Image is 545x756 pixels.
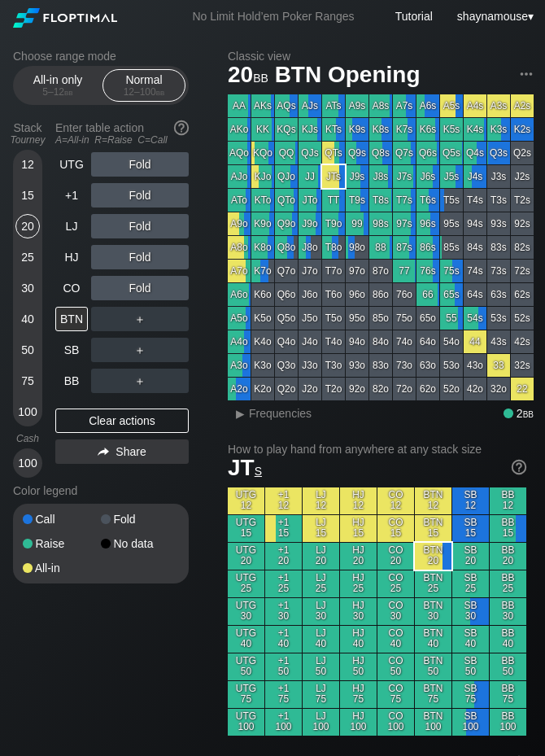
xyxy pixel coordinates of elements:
h2: How to play hand from anywhere at any stack size [228,443,526,456]
div: K9o [251,212,274,235]
div: AKo [228,118,251,141]
div: K8s [369,118,392,141]
div: BB 20 [490,543,526,570]
div: AQo [228,142,251,164]
div: Call [23,513,101,525]
span: shaynamouse [457,10,528,23]
div: 65o [416,307,439,330]
div: J9o [299,212,321,235]
div: 62s [511,283,534,306]
div: BTN 15 [415,515,451,542]
div: All-in only [20,70,95,101]
div: ▾ [453,7,536,25]
div: K3s [487,118,510,141]
div: +1 25 [265,570,302,597]
div: LJ 20 [303,543,339,570]
div: Q8s [369,142,392,164]
div: Q3s [487,142,510,164]
div: UTG [55,152,88,177]
div: 93s [487,212,510,235]
div: A3s [487,94,510,117]
div: 94o [346,330,368,353]
div: 33 [487,354,510,377]
div: ＋ [91,307,189,331]
div: 83o [369,354,392,377]
div: 75 [15,369,40,393]
div: UTG 12 [228,487,264,514]
div: BB 40 [490,626,526,653]
div: A=All-in R=Raise C=Call [55,134,189,146]
div: 84o [369,330,392,353]
div: HJ 15 [340,515,377,542]
div: AQs [275,94,298,117]
div: T7o [322,260,345,282]
div: LJ 50 [303,653,339,680]
div: K6o [251,283,274,306]
div: Q7o [275,260,298,282]
div: UTG 25 [228,570,264,597]
div: 85s [440,236,463,259]
div: QJs [299,142,321,164]
div: CO 75 [377,681,414,708]
div: Normal [107,70,181,101]
div: SB 20 [452,543,489,570]
div: QQ [275,142,298,164]
div: LJ 75 [303,681,339,708]
span: bb [253,68,268,85]
div: No data [101,538,179,549]
div: CO 15 [377,515,414,542]
div: 44 [464,330,486,353]
div: Color legend [13,478,189,504]
div: Stack [7,115,49,152]
div: SB 30 [452,598,489,625]
div: +1 [55,183,88,208]
div: HJ 50 [340,653,377,680]
div: CO 40 [377,626,414,653]
div: A9o [228,212,251,235]
div: K3o [251,354,274,377]
div: ATs [322,94,345,117]
div: 82s [511,236,534,259]
div: CO 12 [377,487,414,514]
div: +1 40 [265,626,302,653]
div: Raise [23,538,101,549]
div: BB [55,369,88,393]
div: 52s [511,307,534,330]
div: 88 [369,236,392,259]
div: 50 [15,338,40,362]
div: HJ 30 [340,598,377,625]
div: 53s [487,307,510,330]
div: 15 [15,183,40,208]
div: Q9o [275,212,298,235]
div: K2o [251,378,274,400]
div: UTG 75 [228,681,264,708]
div: J9s [346,165,368,188]
div: 76o [393,283,416,306]
span: s [255,461,262,479]
div: K6s [416,118,439,141]
h2: Choose range mode [13,50,189,63]
div: BTN 12 [415,487,451,514]
div: Q5s [440,142,463,164]
div: CO 25 [377,570,414,597]
div: 43s [487,330,510,353]
div: J7o [299,260,321,282]
div: HJ [55,245,88,269]
div: 53o [440,354,463,377]
div: A7o [228,260,251,282]
div: LJ 40 [303,626,339,653]
div: 96s [416,212,439,235]
img: ellipsis.fd386fe8.svg [517,65,535,83]
div: BB 25 [490,570,526,597]
div: 74s [464,260,486,282]
div: UTG 100 [228,709,264,736]
div: SB 40 [452,626,489,653]
div: HJ 12 [340,487,377,514]
div: BTN 25 [415,570,451,597]
div: Tourney [7,134,49,146]
span: bb [64,86,73,98]
div: T4o [322,330,345,353]
div: +1 75 [265,681,302,708]
div: UTG 50 [228,653,264,680]
div: T7s [393,189,416,212]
